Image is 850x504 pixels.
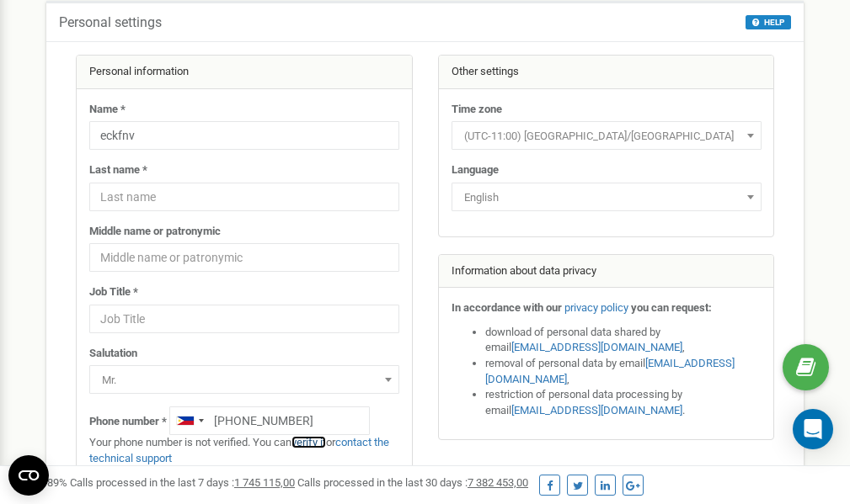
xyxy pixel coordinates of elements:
[89,183,399,211] input: Last name
[452,121,762,150] span: (UTC-11:00) Pacific/Midway
[452,301,562,314] strong: In accordance with our
[59,15,162,30] h5: Personal settings
[95,369,393,392] span: Mr.
[439,56,774,89] div: Other settings
[793,409,833,449] div: Open Intercom Messenger
[631,301,712,314] strong: you can request:
[89,224,221,240] label: Middle name or patronymic
[511,404,682,416] a: [EMAIL_ADDRESS][DOMAIN_NAME]
[89,435,399,466] p: Your phone number is not verified. You can or
[439,255,774,289] div: Information about data privacy
[485,325,762,356] li: download of personal data shared by email ,
[485,356,762,387] li: removal of personal data by email ,
[89,102,126,118] label: Name *
[89,162,147,178] label: Last name *
[564,301,628,314] a: privacy policy
[70,476,295,489] span: Calls processed in the last 7 days :
[457,186,756,210] span: English
[457,125,756,148] span: (UTC-11:00) Pacific/Midway
[89,284,138,300] label: Job Title *
[452,102,502,118] label: Time zone
[8,455,49,496] button: Open CMP widget
[169,406,370,435] input: +1-800-555-55-55
[89,414,167,430] label: Phone number *
[511,341,682,353] a: [EMAIL_ADDRESS][DOMAIN_NAME]
[485,357,735,385] a: [EMAIL_ADDRESS][DOMAIN_NAME]
[746,15,791,29] button: HELP
[452,183,762,211] span: English
[170,407,209,434] div: Telephone country code
[89,243,399,272] input: Middle name or patronymic
[89,121,399,150] input: Name
[297,476,528,489] span: Calls processed in the last 30 days :
[485,387,762,418] li: restriction of personal data processing by email .
[89,436,389,464] a: contact the technical support
[452,162,499,178] label: Language
[291,436,326,448] a: verify it
[89,346,137,362] label: Salutation
[468,476,528,489] u: 7 382 453,00
[89,305,399,333] input: Job Title
[89,365,399,394] span: Mr.
[77,56,412,89] div: Personal information
[234,476,295,489] u: 1 745 115,00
